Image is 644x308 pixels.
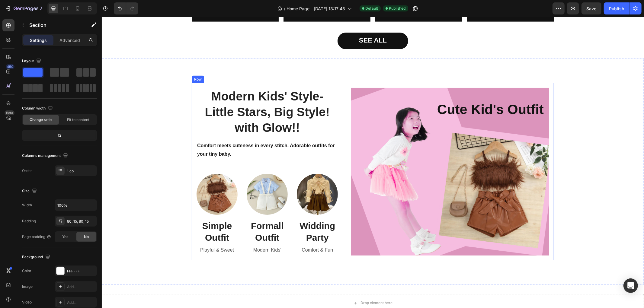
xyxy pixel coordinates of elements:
[389,6,406,11] span: Published
[145,203,186,227] h3: Formall Outfit
[67,219,95,224] div: 80, 15, 80, 15
[587,6,597,11] span: Save
[22,187,38,195] div: Size
[29,21,79,29] p: Section
[22,234,51,240] div: Page padding
[59,37,80,43] p: Advanced
[30,117,52,122] span: Change ratio
[582,2,601,14] button: Save
[91,60,101,65] div: Row
[102,17,644,308] iframe: Design area
[114,2,138,14] div: Undo/Redo
[67,300,95,305] div: Add...
[84,234,89,240] span: No
[22,104,54,113] div: Column width
[2,2,45,14] button: 7
[22,284,33,289] div: Image
[259,284,291,289] div: Drop element here
[95,71,236,119] h2: Modern Kids' Style- Little Stars, Big Style! with Glow!!
[22,268,31,274] div: Color
[22,218,36,224] div: Padding
[40,5,42,12] p: 7
[55,200,97,211] input: Auto
[22,57,42,65] div: Layout
[257,20,285,27] strong: SEE ALL
[95,203,136,227] h3: Simple Outfit
[609,5,624,12] div: Publish
[335,85,442,100] strong: cute kid's outfit
[196,229,235,238] p: Comfort & Fun
[195,203,236,227] h3: Widding Party
[623,278,638,293] div: Open Intercom Messenger
[67,268,95,274] div: FFFFFF
[62,234,68,240] span: Yes
[95,229,135,238] p: Playful & Sweet
[195,157,236,198] img: gempages_581591097348719112-d73f634a-07fb-4a49-8255-f2bbe7fc324c.webp
[5,110,14,115] div: Beta
[22,168,32,173] div: Order
[22,202,32,208] div: Width
[67,117,89,122] span: Fit to content
[22,300,32,305] div: Video
[146,229,185,238] p: Modern Kids'
[22,152,69,160] div: Columns management
[67,168,95,174] div: 1 col
[366,6,378,11] span: Default
[95,125,235,142] p: Comfort meets cuteness in every stitch. Adorable outfits for your tiny baby.
[23,131,96,140] div: 12
[95,157,136,198] img: gempages_581591097348719112-920f2d15-f99e-4654-86df-97361a34fd71.webp
[145,157,186,198] img: gempages_581591097348719112-02d91390-8b10-4447-bd2a-f0b3cf53d19a.webp
[22,253,51,261] div: Background
[6,64,14,69] div: 450
[287,5,345,12] span: Home Page - [DATE] 13:17:45
[67,284,95,290] div: Add...
[604,2,629,14] button: Publish
[284,5,286,12] span: /
[30,37,47,43] p: Settings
